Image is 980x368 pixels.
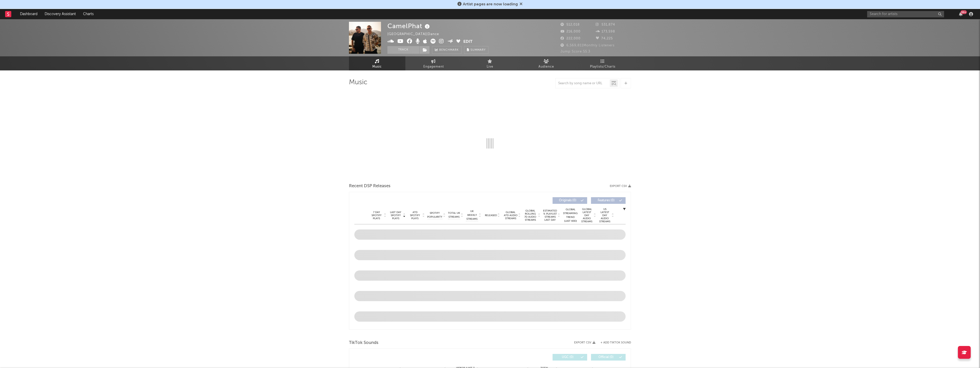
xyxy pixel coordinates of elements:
a: Charts [79,9,97,19]
span: Last Day Spotify Plays [389,211,403,220]
span: Spotify Popularity [427,211,443,219]
span: Benchmark [439,47,459,53]
span: UGC ( 0 ) [556,356,579,359]
span: Music [373,64,382,70]
button: + Add TikTok Sound [601,341,631,344]
span: 6,569,811 Monthly Listeners [561,44,615,47]
span: 512,018 [561,23,580,26]
span: Total UK Streams [448,211,460,219]
span: 173,598 [596,30,615,33]
button: Official(0) [591,354,626,361]
span: 531,874 [596,23,615,26]
span: Jump Score: 55.3 [561,50,590,53]
span: Live [487,64,493,70]
span: Playlists/Charts [590,64,616,70]
button: + Add TikTok Sound [595,341,631,344]
span: UK Weekly Streams [466,209,478,221]
a: Discovery Assistant [41,9,79,19]
span: TikTok Sounds [349,340,378,346]
button: Export CSV [610,185,631,188]
input: Search by song name or URL [556,81,610,86]
span: Estimated % Playlist Streams Last Day [543,209,557,222]
span: 222,000 [561,37,581,40]
span: Recent DSP Releases [349,183,391,189]
div: CamelPhat [387,22,431,30]
span: 7 Day Spotify Plays [370,211,383,220]
a: Benchmark [432,46,462,54]
a: Engagement [405,56,462,70]
span: Audience [539,64,554,70]
button: Track [387,46,419,54]
button: Features(0) [591,197,626,204]
span: Dismiss [519,2,523,6]
button: Originals(0) [553,197,587,204]
a: Dashboard [16,9,41,19]
span: Originals ( 0 ) [556,199,579,202]
span: ATD Spotify Plays [408,211,422,220]
input: Search for artists [867,11,944,17]
a: Audience [518,56,575,70]
div: [GEOGRAPHIC_DATA] | Dance [387,31,445,37]
span: Official ( 0 ) [594,356,618,359]
button: Export CSV [574,341,595,344]
a: Music [349,56,405,70]
button: UGC(0) [553,354,587,361]
span: Features ( 0 ) [594,199,618,202]
span: Global ATD Audio Streams [504,211,518,220]
span: 216,000 [561,30,581,33]
div: 99 + [961,10,967,14]
a: Playlists/Charts [575,56,631,70]
span: Released [485,214,497,217]
button: Edit [464,39,473,45]
button: Summary [464,46,488,54]
span: Engagement [423,64,444,70]
span: Global Rolling 7D Audio Streams [523,209,537,222]
span: US Latest Day Audio Streams [599,208,611,223]
span: 74,225 [596,37,613,40]
div: Global Streaming Trend (Last 60D) [563,208,578,223]
span: Artist pages are now loading [463,2,518,6]
span: Summary [471,49,486,51]
span: Global Latest Day Audio Streams [581,208,593,223]
a: Live [462,56,518,70]
button: 99+ [959,12,963,16]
